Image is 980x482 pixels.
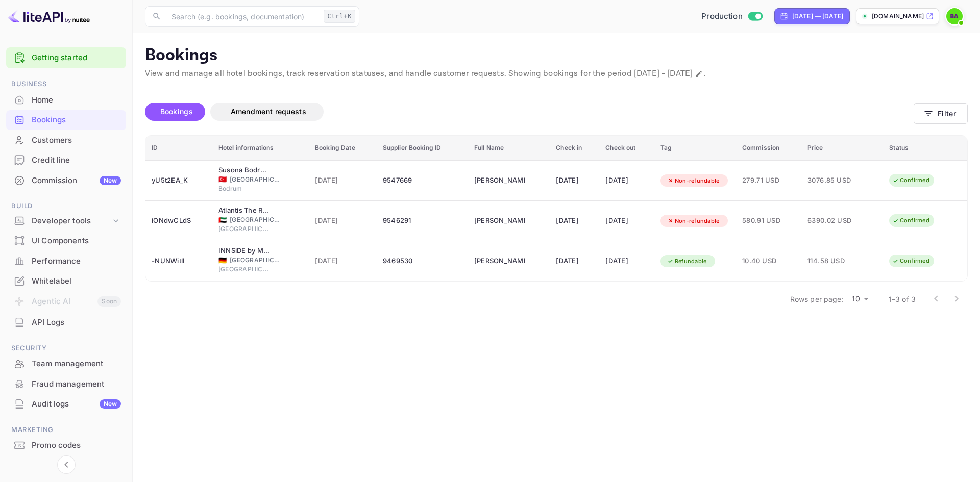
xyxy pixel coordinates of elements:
[556,213,593,229] div: [DATE]
[6,374,126,393] a: Fraud management
[145,136,967,282] table: booking table
[886,214,936,227] div: Confirmed
[218,265,269,274] span: [GEOGRAPHIC_DATA]
[145,136,212,161] th: ID
[230,215,281,224] span: [GEOGRAPHIC_DATA]
[634,68,693,79] span: [DATE] - [DATE]
[6,131,126,149] a: Customers
[6,231,126,250] a: UI Components
[6,171,126,190] a: CommissionNew
[32,215,111,227] div: Developer tools
[6,436,126,455] div: Promo codes
[6,313,126,332] a: API Logs
[792,12,843,21] div: [DATE] — [DATE]
[145,103,914,121] div: account-settings tabs
[32,94,121,106] div: Home
[32,378,121,390] div: Fraud management
[6,150,126,169] a: Credit line
[6,313,126,333] div: API Logs
[848,292,872,307] div: 10
[742,256,795,267] span: 10.40 USD
[212,136,309,161] th: Hotel informations
[599,136,654,161] th: Check out
[6,343,126,354] span: Security
[605,213,648,229] div: [DATE]
[383,172,462,189] div: 9547669
[6,110,126,130] div: Bookings
[32,358,121,370] div: Team management
[32,52,121,64] a: Getting started
[32,135,121,146] div: Customers
[468,136,550,161] th: Full Name
[914,103,968,124] button: Filter
[474,213,525,229] div: Mark Gaier
[6,131,126,150] div: Customers
[6,212,126,230] div: Developer tools
[32,256,121,267] div: Performance
[883,136,967,161] th: Status
[6,374,126,394] div: Fraud management
[6,90,126,109] a: Home
[145,45,968,66] p: Bookings
[377,136,468,161] th: Supplier Booking ID
[742,215,795,226] span: 580.91 USD
[32,175,121,187] div: Commission
[218,224,269,234] span: [GEOGRAPHIC_DATA]
[165,6,320,27] input: Search (e.g. bookings, documentation)
[889,294,916,305] p: 1–3 of 3
[32,317,121,328] div: API Logs
[807,215,859,226] span: 6390.02 USD
[218,246,269,256] div: INNSiDE by Meliá Düsseldorf Hafen
[694,69,704,79] button: Change date range
[6,231,126,251] div: UI Components
[6,47,126,68] div: Getting started
[605,172,648,189] div: [DATE]
[218,217,227,223] span: United Arab Emirates
[807,175,859,186] span: 3076.85 USD
[6,200,126,212] span: Build
[315,256,371,267] span: [DATE]
[218,184,269,193] span: Bodrum
[32,440,121,451] div: Promo codes
[697,11,766,22] div: Switch to Sandbox mode
[32,235,121,247] div: UI Components
[742,175,795,186] span: 279.71 USD
[218,165,269,175] div: Susona Bodrum, LXR Hotels & Resorts
[383,253,462,269] div: 9469530
[872,12,924,21] p: [DOMAIN_NAME]
[654,136,736,161] th: Tag
[218,206,269,216] div: Atlantis The Royal
[6,90,126,110] div: Home
[230,175,281,184] span: [GEOGRAPHIC_DATA]
[6,251,126,271] div: Performance
[8,8,90,24] img: LiteAPI logo
[736,136,801,161] th: Commission
[32,398,121,410] div: Audit logs
[152,253,206,269] div: -NUNWitlI
[556,253,593,269] div: [DATE]
[315,175,371,186] span: [DATE]
[57,455,76,474] button: Collapse navigation
[32,275,121,287] div: Whitelabel
[6,394,126,413] a: Audit logsNew
[231,107,306,116] span: Amendment requests
[886,174,936,187] div: Confirmed
[145,68,968,80] p: View and manage all hotel bookings, track reservation statuses, and handle customer requests. Sho...
[6,424,126,436] span: Marketing
[6,394,126,414] div: Audit logsNew
[605,253,648,269] div: [DATE]
[556,172,593,189] div: [DATE]
[6,354,126,374] div: Team management
[6,150,126,170] div: Credit line
[474,253,525,269] div: Andreas Otter
[474,172,525,189] div: Alexey Tsikalin
[218,176,227,183] span: Türkiye
[807,256,859,267] span: 114.58 USD
[383,213,462,229] div: 9546291
[152,172,206,189] div: yU5t2EA_K
[100,399,121,409] div: New
[886,255,936,267] div: Confirmed
[32,155,121,166] div: Credit line
[324,10,355,23] div: Ctrl+K
[660,255,714,268] div: Refundable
